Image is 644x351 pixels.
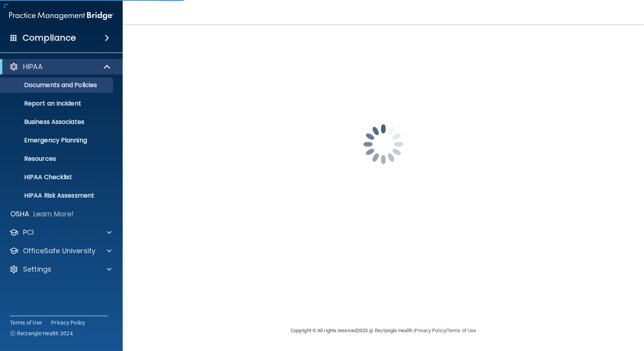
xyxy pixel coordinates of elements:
a: Privacy Policy [51,319,85,326]
p: OSHA [10,209,30,219]
a: PCI [9,228,112,237]
img: spinner.e123f6fc.gif [345,106,422,183]
img: PMB logo [9,8,113,23]
p: HIPAA [23,62,43,71]
a: HIPAA [9,62,111,71]
a: Terms of Use [10,319,42,326]
p: Emergency Planning [5,137,110,144]
p: Documents and Policies [5,81,110,89]
p: Report an Incident [5,100,110,107]
p: Resources [5,155,110,163]
a: Terms of Use [447,328,476,333]
h4: Compliance [23,33,76,43]
p: Learn More! [33,209,74,219]
span: Ⓒ Rectangle Health 2024 [10,330,73,337]
p: PCI [23,228,34,237]
a: Settings [9,265,112,274]
p: OfficeSafe University [23,246,95,255]
p: Settings [23,265,51,274]
p: Business Associates [5,118,110,126]
div: Copyright © All rights reserved 2025 @ Rectangle Health | | [243,318,523,343]
a: OfficeSafe University [9,246,112,255]
p: HIPAA Checklist [5,173,110,181]
p: HIPAA Risk Assessment [5,192,110,199]
a: Privacy Policy [415,328,445,333]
